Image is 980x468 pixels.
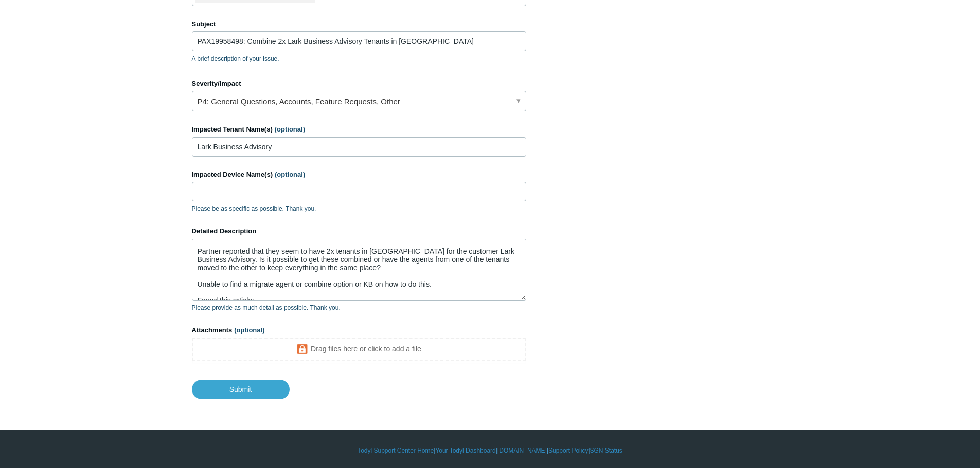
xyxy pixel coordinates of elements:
[192,79,526,89] label: Severity/Impact
[192,204,526,213] p: Please be as specific as possible. Thank you.
[234,326,264,334] span: (optional)
[497,446,547,455] a: [DOMAIN_NAME]
[548,446,588,455] a: Support Policy
[192,303,526,312] p: Please provide as much detail as possible. Thank you.
[192,19,526,29] label: Subject
[192,54,526,63] p: A brief description of your issue.
[192,124,526,135] label: Impacted Tenant Name(s)
[358,446,434,455] a: Todyl Support Center Home
[275,125,305,133] span: (optional)
[192,170,526,180] label: Impacted Device Name(s)
[192,325,526,335] label: Attachments
[192,91,526,111] a: P4: General Questions, Accounts, Feature Requests, Other
[192,226,526,236] label: Detailed Description
[435,446,495,455] a: Your Todyl Dashboard
[192,446,789,455] div: | | | |
[275,171,305,178] span: (optional)
[590,446,622,455] a: SGN Status
[192,380,290,399] input: Submit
